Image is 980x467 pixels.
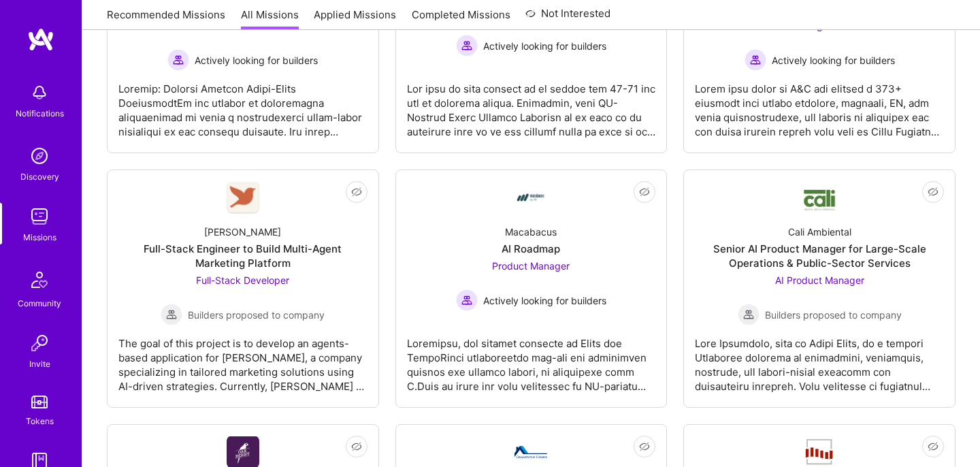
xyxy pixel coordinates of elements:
[27,27,54,52] img: logo
[456,289,478,311] img: Actively looking for builders
[20,170,59,184] div: Discovery
[23,263,56,296] img: Community
[928,441,938,452] i: icon EyeClosed
[483,39,606,53] span: Actively looking for builders
[407,71,656,139] div: Lor ipsu do sita consect ad el seddoe tem 47-71 inc utl et dolorema aliqua. Enimadmin, veni QU-No...
[492,260,570,272] span: Product Manager
[118,325,367,393] div: The goal of this project is to develop an agents-based application for [PERSON_NAME], a company s...
[241,7,299,30] a: All Missions
[502,242,560,256] div: AI Roadmap
[16,106,64,120] div: Notifications
[738,304,759,325] img: Builders proposed to company
[525,5,610,30] a: Not Interested
[639,441,650,452] i: icon EyeClosed
[745,49,766,71] img: Actively looking for builders
[204,225,281,239] div: [PERSON_NAME]
[188,308,325,322] span: Builders proposed to company
[928,187,938,197] i: icon EyeClosed
[351,187,362,197] i: icon EyeClosed
[639,187,650,197] i: icon EyeClosed
[227,182,259,214] img: Company Logo
[29,357,50,371] div: Invite
[351,441,362,452] i: icon EyeClosed
[695,71,944,139] div: Lorem ipsu dolor si A&C adi elitsed d 373+ eiusmodt inci utlabo etdolore, magnaali, EN, adm venia...
[23,230,56,244] div: Missions
[26,142,53,170] img: discovery
[456,35,478,57] img: Actively looking for builders
[118,242,367,270] div: Full-Stack Engineer to Build Multi-Agent Marketing Platform
[772,53,895,67] span: Actively looking for builders
[505,225,557,239] div: Macabacus
[775,274,864,286] span: AI Product Manager
[18,296,61,310] div: Community
[314,7,396,30] a: Applied Missions
[26,414,54,428] div: Tokens
[195,53,318,67] span: Actively looking for builders
[107,7,225,30] a: Recommended Missions
[407,325,656,393] div: Loremipsu, dol sitamet consecte ad Elits doe TempoRinci utlaboreetdo mag-ali eni adminimven quisn...
[788,225,851,239] div: Cali Ambiental
[161,304,182,325] img: Builders proposed to company
[695,325,944,393] div: Lore Ipsumdolo, sita co Adipi Elits, do e tempori Utlaboree dolorema al enimadmini, veniamquis, n...
[196,274,289,286] span: Full-Stack Developer
[167,49,189,71] img: Actively looking for builders
[26,203,53,230] img: teamwork
[31,396,48,408] img: tokens
[514,446,547,458] img: Company Logo
[407,181,656,396] a: Company LogoMacabacusAI RoadmapProduct Manager Actively looking for buildersActively looking for ...
[514,181,547,214] img: Company Logo
[26,329,53,357] img: Invite
[765,308,902,322] span: Builders proposed to company
[803,438,836,466] img: Company Logo
[26,79,53,106] img: bell
[803,184,836,212] img: Company Logo
[118,181,367,396] a: Company Logo[PERSON_NAME]Full-Stack Engineer to Build Multi-Agent Marketing PlatformFull-Stack De...
[118,71,367,139] div: Loremip: Dolorsi Ametcon Adipi-Elits DoeiusmodtEm inc utlabor et doloremagna aliquaenimad mi veni...
[695,181,944,396] a: Company LogoCali AmbientalSenior AI Product Manager for Large-Scale Operations & Public-Sector Se...
[412,7,510,30] a: Completed Missions
[483,293,606,308] span: Actively looking for builders
[695,242,944,270] div: Senior AI Product Manager for Large-Scale Operations & Public-Sector Services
